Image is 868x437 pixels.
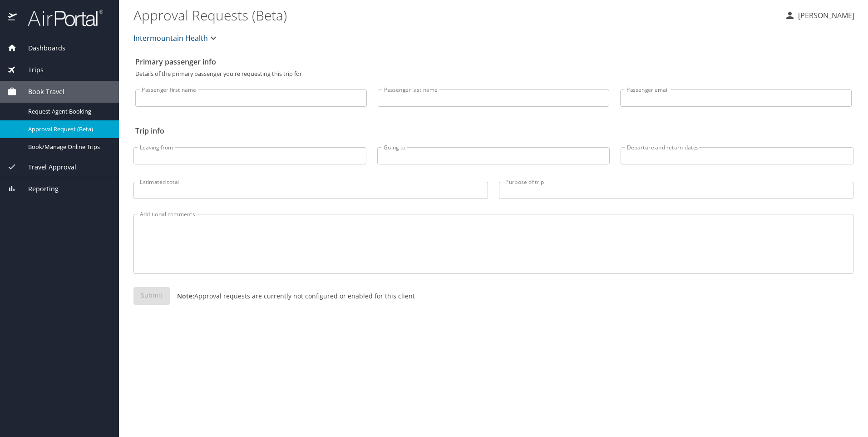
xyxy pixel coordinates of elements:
[28,107,108,116] span: Request Agent Booking
[781,7,858,24] button: [PERSON_NAME]
[135,124,852,138] h2: Trip info
[17,184,59,194] span: Reporting
[133,1,777,29] h1: Approval Requests (Beta)
[28,125,108,134] span: Approval Request (Beta)
[170,291,415,301] p: Approval requests are currently not configured or enabled for this client
[133,32,208,45] span: Intermountain Health
[18,9,103,27] img: airportal-logo.png
[28,143,108,151] span: Book/Manage Online Trips
[135,71,852,77] p: Details of the primary passenger you're requesting this trip for
[17,65,44,75] span: Trips
[177,292,194,300] strong: Note:
[135,55,852,69] h2: Primary passenger info
[795,10,854,21] p: [PERSON_NAME]
[8,9,18,27] img: icon-airportal.png
[17,162,76,172] span: Travel Approval
[17,43,65,53] span: Dashboards
[130,29,222,47] button: Intermountain Health
[17,87,64,97] span: Book Travel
